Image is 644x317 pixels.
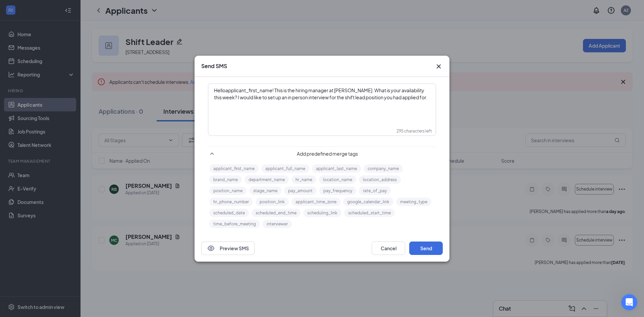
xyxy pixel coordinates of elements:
[208,150,216,158] svg: SmallChevronUp
[256,198,289,206] button: position_link
[252,209,301,217] button: scheduled_end_time
[249,187,281,195] button: stage_name
[201,242,255,255] button: EyePreview SMS
[319,175,356,184] button: location_name
[396,198,431,206] button: meeting_type
[303,209,341,217] button: scheduling_link
[219,150,436,157] span: Add predefined merge tags
[409,242,443,255] button: Send
[435,62,443,70] svg: Cross
[209,187,247,195] button: position_name
[343,198,393,206] button: google_calendar_link
[435,62,443,70] button: Close
[209,175,242,184] button: brand_name
[263,220,292,228] button: interviewer
[209,164,259,173] button: applicant_first_name
[207,244,215,252] svg: Eye
[344,209,395,217] button: scheduled_start_time
[359,175,401,184] button: location_address
[396,128,432,134] div: 295 characters left
[284,187,317,195] button: pay_amount
[209,84,435,118] div: Enter your message here
[245,175,289,184] button: department_name
[291,175,316,184] button: hr_name
[201,62,227,70] h3: Send SMS
[209,198,253,206] button: hr_phone_number
[364,164,403,173] button: company_name
[291,198,340,206] button: applicant_time_zone
[209,209,249,217] button: scheduled_date
[209,220,260,228] button: time_before_meeting
[312,164,361,173] button: applicant_last_name
[621,294,637,310] iframe: Intercom live chat
[208,147,436,158] div: Add predefined merge tags
[372,242,405,255] button: Cancel
[359,187,391,195] button: rate_of_pay
[319,187,356,195] button: pay_frequency
[214,87,427,100] span: Helloapplicant_first_name‌‌‌‌! This is the hiring manager at [PERSON_NAME]. What is your availabi...
[261,164,309,173] button: applicant_full_name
